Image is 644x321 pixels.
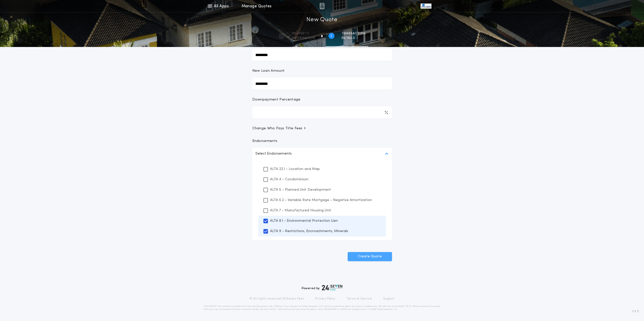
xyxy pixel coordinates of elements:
p: ALTA 4 - Condominium [270,177,308,182]
p: ALTA 8.1 - Environmental Protection Lien [270,218,338,224]
span: Property [292,32,315,36]
a: Privacy Policy [315,297,336,301]
img: logo [322,285,343,291]
p: ALTA 5 - Planned Unit Development [270,187,331,192]
button: Change Who Pays Title Fees [252,126,392,131]
a: Support [383,297,394,301]
h2: 2 [330,34,332,38]
a: [URL][DOMAIN_NAME] [322,308,347,310]
a: Terms of Service [347,297,372,301]
input: Sale Price [252,49,392,61]
span: Transaction [342,32,366,36]
span: Change Who Pays Title Fees [252,126,307,131]
p: DISCLAIMER: This estimate is provided for informational purposes only. 24|Seven Fees, a product o... [204,305,441,311]
ul: Select Endorsements [252,160,392,240]
p: ALTA 6.2 - Variable Rate Mortgage - Negative Amortization [270,197,372,203]
p: ALTA 9 - Restrictions, Encroachments, Minerals [270,229,348,234]
p: ALTA 22.1 - Location and Map [270,166,320,172]
p: New Loan Amount [252,68,285,73]
button: Select Endorsements [252,148,392,160]
img: vs-icon [421,4,431,9]
input: Downpayment Percentage [252,106,392,118]
p: ALTA 7 - Manufactured Housing Unit [270,208,331,213]
p: Endorsements [252,139,392,144]
span: information [292,36,315,40]
h1: New Quote [306,16,337,24]
p: Select Endorsements [255,151,292,157]
div: Powered by [302,285,343,291]
span: details [342,36,366,40]
p: © All rights reserved. 24|Seven Fees [250,297,304,301]
span: 3.8.0 [632,309,639,314]
button: Create Quote [348,252,392,261]
p: Downpayment Percentage [252,97,301,102]
img: img [320,3,324,9]
input: New Loan Amount [252,78,392,90]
